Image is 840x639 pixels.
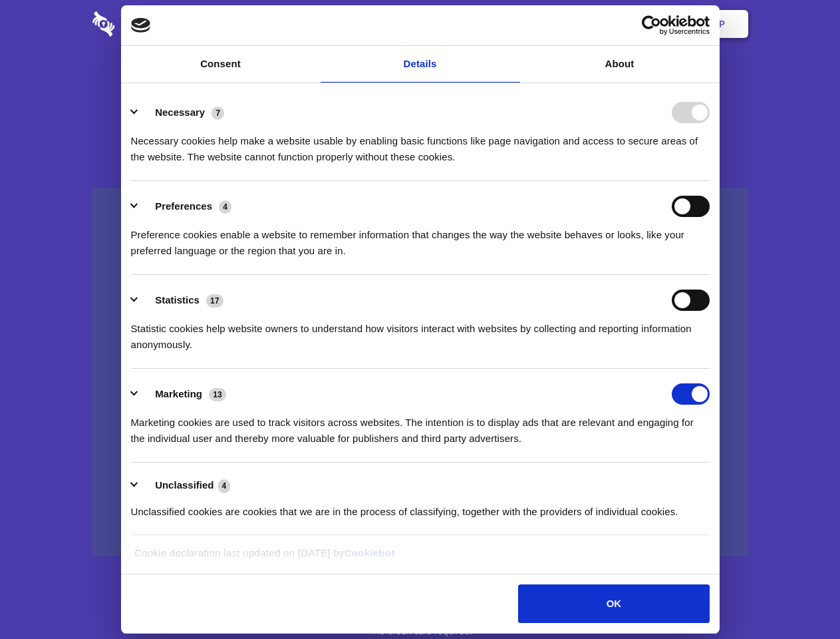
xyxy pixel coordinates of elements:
div: Statistic cookies help website owners to understand how visitors interact with websites by collec... [131,311,710,353]
span: 17 [206,294,223,308]
a: Wistia video thumbnail [92,188,748,557]
button: Necessary (7) [131,102,233,123]
button: Marketing (13) [131,383,235,405]
div: Cookie declaration last updated on [DATE] by [124,545,716,571]
div: Unclassified cookies are cookies that we are in the process of classifying, together with the pro... [131,494,710,520]
img: logo-wordmark-white-trans-d4663122ce5f474addd5e946df7df03e33cb6a1c49d2221995e7729f52c070b2.svg [92,11,206,37]
h1: Eliminate Slack Data Loss. [92,60,748,108]
button: Statistics (17) [131,290,232,311]
label: Statistics [155,294,200,306]
h4: Auto-redaction of sensitive data, encrypted data sharing and self-destructing private chats. Shar... [92,121,748,165]
span: 4 [219,200,231,214]
a: Usercentrics Cookiebot - opens in a new window [593,15,710,35]
div: Preference cookies enable a website to remember information that changes the way the website beha... [131,217,710,259]
a: Pricing [390,3,448,45]
span: 7 [211,106,224,120]
button: Unclassified (4) [131,477,239,494]
img: logo [131,18,151,33]
a: Cookiebot [345,547,395,558]
div: Necessary cookies help make a website usable by enabling basic functions like page navigation and... [131,123,710,165]
iframe: Drift Widget Chat Controller [773,572,824,623]
div: Marketing cookies are used to track visitors across websites. The intention is to display ads tha... [131,405,710,447]
a: Consent [121,46,321,83]
a: Login [603,3,661,45]
button: OK [518,584,709,623]
label: Necessary [155,106,205,118]
span: 4 [218,479,231,493]
label: Marketing [155,388,202,399]
a: About [520,46,720,83]
button: Preferences (4) [131,196,240,217]
label: Preferences [155,200,212,212]
a: Contact [539,3,601,45]
a: Details [321,46,520,83]
span: 13 [209,388,226,401]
